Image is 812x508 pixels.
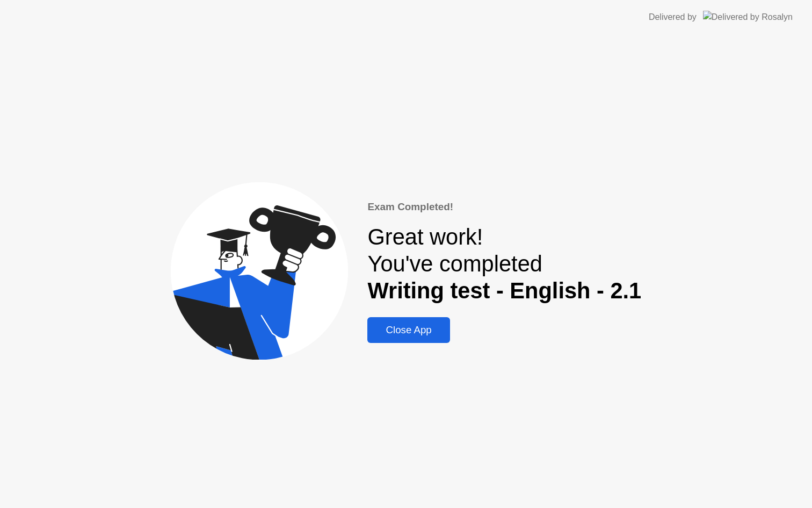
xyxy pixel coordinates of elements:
b: Writing test - English - 2.1 [367,278,641,303]
div: Delivered by [649,11,697,24]
div: Exam Completed! [367,199,641,214]
div: Great work! You've completed [367,224,641,304]
div: Close App [371,324,446,336]
img: Delivered by Rosalyn [703,11,793,23]
button: Close App [367,317,450,343]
